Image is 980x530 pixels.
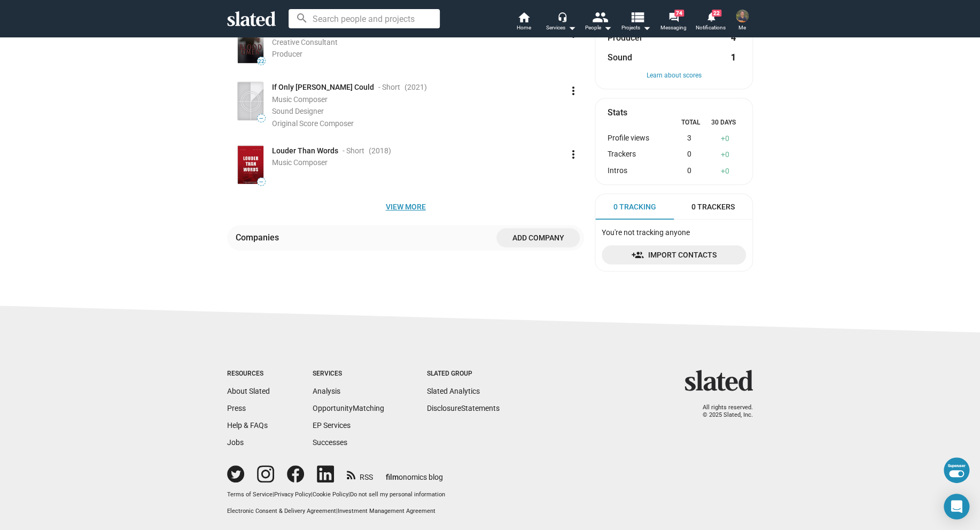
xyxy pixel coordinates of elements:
[227,491,273,498] a: Terms of Service
[692,11,729,34] a: 22Notifications
[313,404,384,412] a: OpportunityMatching
[386,473,399,481] span: film
[613,202,656,212] span: 0 Tracking
[602,228,690,237] span: You're not tracking anyone
[691,202,735,212] span: 0 Trackers
[674,10,684,17] span: 74
[668,134,709,144] div: 3
[565,21,578,34] mat-icon: arrow_drop_down
[238,25,263,63] img: Poster: Blood Omen
[227,508,336,515] a: Electronic Consent & Delivery Agreement
[343,146,364,156] span: - Short
[944,457,969,483] button: Superuser
[668,12,678,22] mat-icon: forum
[258,179,265,185] span: —
[313,421,351,430] a: EP Services
[668,166,709,176] div: 0
[567,148,580,161] mat-icon: more_vert
[427,404,500,412] a: DisclosureStatements
[668,150,709,160] div: 0
[227,197,584,216] button: View more
[236,232,283,243] div: Companies
[580,11,617,34] button: People
[674,119,707,127] div: Total
[731,52,736,63] strong: 1
[273,491,274,498] span: |
[347,466,373,482] a: RSS
[621,21,651,34] span: Projects
[505,11,542,34] a: Home
[272,82,374,92] span: If Only [PERSON_NAME] Could
[710,166,740,176] div: 0
[608,134,668,144] div: Profile views
[336,508,338,515] span: |
[610,245,737,264] span: Import Contacts
[608,32,643,43] span: Producer
[289,9,440,28] input: Search people and projects
[272,146,338,156] span: Louder Than Words
[629,9,645,25] mat-icon: view_list
[238,146,263,184] img: Poster: Louder Than Words
[427,387,480,395] a: Slated Analytics
[601,21,614,34] mat-icon: arrow_drop_down
[427,370,500,378] div: Slated Group
[405,82,427,92] span: (2021 )
[567,84,580,97] mat-icon: more_vert
[655,11,692,34] a: 74Messaging
[378,82,400,92] span: - Short
[557,12,567,21] mat-icon: headset_mic
[602,245,746,264] a: Import Contacts
[505,228,571,247] span: Add Company
[736,10,749,22] img: Mitchell Sturhann
[640,21,653,34] mat-icon: arrow_drop_down
[710,150,740,160] div: 0
[227,370,270,378] div: Resources
[227,438,244,447] a: Jobs
[592,9,608,25] mat-icon: people
[272,107,324,115] span: Sound Designer
[710,134,740,144] div: 0
[944,494,969,519] div: Open Intercom Messenger
[720,134,725,143] span: +
[272,38,338,46] span: Creative Consultant
[313,491,348,498] a: Cookie Policy
[691,404,753,419] p: All rights reserved. © 2025 Slated, Inc.
[712,10,721,17] span: 22
[731,32,736,43] strong: 4
[720,150,725,159] span: +
[313,387,340,395] a: Analysis
[705,11,715,21] mat-icon: notifications
[948,464,965,468] div: Superuser
[227,421,268,430] a: Help & FAQs
[542,11,580,34] button: Services
[617,11,655,34] button: Projects
[272,95,328,104] span: Music Composer
[496,228,580,247] button: Add Company
[608,72,740,80] button: Learn about scores
[238,82,263,120] img: Poster: If Only Alice Could
[608,107,627,118] mat-card-title: Stats
[236,197,575,216] span: View more
[272,50,302,58] span: Producer
[227,404,246,412] a: Press
[585,21,612,34] div: People
[729,7,755,35] button: Mitchell SturhannMe
[313,370,384,378] div: Services
[338,508,435,515] a: Investment Management Agreement
[227,387,270,395] a: About Slated
[386,464,443,482] a: filmonomics blog
[608,52,632,63] span: Sound
[350,491,445,499] button: Do not sell my personal information
[707,119,740,127] div: 30 Days
[517,11,530,24] mat-icon: home
[738,21,746,34] span: Me
[608,150,668,160] div: Trackers
[272,119,354,128] span: Original Score Composer
[720,167,725,175] span: +
[696,21,726,34] span: Notifications
[660,21,687,34] span: Messaging
[348,491,350,498] span: |
[369,146,391,156] span: (2018 )
[311,491,313,498] span: |
[608,166,668,176] div: Intros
